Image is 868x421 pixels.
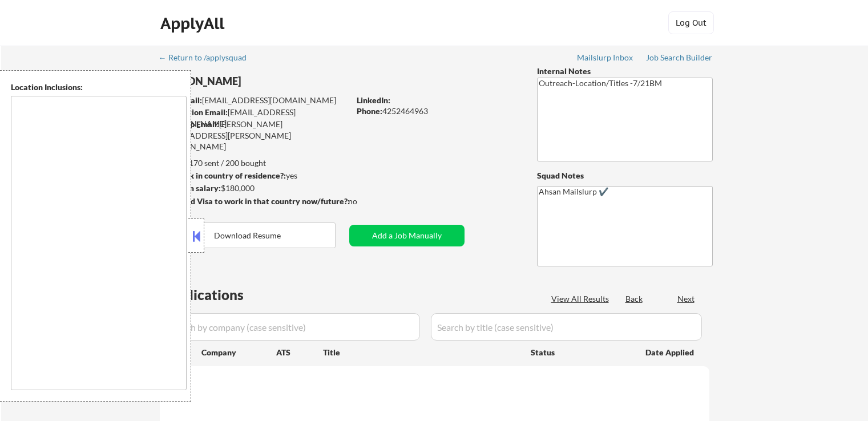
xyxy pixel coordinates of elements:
div: Applications [163,288,276,302]
div: Mailslurp Inbox [577,54,634,62]
strong: Can work in country of residence?: [159,171,286,180]
div: Location Inclusions: [11,82,187,93]
input: Search by title (case sensitive) [431,313,702,341]
strong: Phone: [357,106,382,116]
div: 170 sent / 200 bought [159,157,349,169]
strong: LinkedIn: [357,95,390,105]
div: ApplyAll [160,14,228,33]
input: Search by company (case sensitive) [163,313,420,341]
a: Mailslurp Inbox [577,53,634,64]
div: [EMAIL_ADDRESS][DOMAIN_NAME] [160,107,349,129]
div: 4252464963 [357,106,518,117]
div: Next [677,293,696,305]
div: Job Search Builder [646,54,713,62]
div: Back [625,293,644,305]
button: Add a Job Manually [349,225,465,246]
div: Internal Notes [537,66,713,77]
strong: Will need Visa to work in that country now/future?: [160,196,350,206]
div: Title [323,347,520,358]
div: ATS [276,347,323,358]
div: [PERSON_NAME][EMAIL_ADDRESS][PERSON_NAME][DOMAIN_NAME] [160,119,349,152]
div: Status [531,342,629,362]
div: ← Return to /applysquad [159,54,257,62]
button: Log Out [668,11,714,34]
div: $180,000 [159,183,349,194]
div: Squad Notes [537,170,713,181]
button: Download Resume [160,222,336,248]
a: ← Return to /applysquad [159,53,257,64]
div: View All Results [551,293,612,305]
div: Company [201,347,276,358]
div: yes [159,170,346,181]
div: [PERSON_NAME] [160,74,394,88]
div: Date Applied [645,347,696,358]
div: no [348,196,381,207]
div: [EMAIL_ADDRESS][DOMAIN_NAME] [160,95,349,106]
